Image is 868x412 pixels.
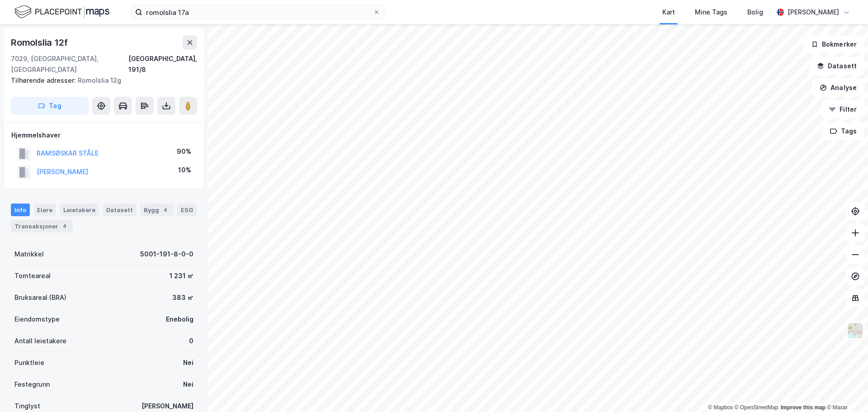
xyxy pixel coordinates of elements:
div: [PERSON_NAME] [142,401,193,412]
button: Filter [821,100,864,118]
div: Kart [662,7,675,18]
div: Tomteareal [14,270,51,281]
input: Søk på adresse, matrikkel, gårdeiere, leietakere eller personer [142,5,373,19]
div: [PERSON_NAME] [788,7,839,18]
div: 1 231 ㎡ [170,270,193,281]
button: Tag [11,97,89,115]
div: Bolig [747,7,763,18]
div: 0 [189,336,193,346]
div: Antall leietakere [14,336,66,346]
div: [GEOGRAPHIC_DATA], 191/8 [128,53,197,75]
div: 5001-191-8-0-0 [140,249,193,260]
div: Nei [183,357,193,368]
div: Romolslia 12f [11,35,69,50]
div: 7029, [GEOGRAPHIC_DATA], [GEOGRAPHIC_DATA] [11,53,128,75]
div: Info [11,204,30,216]
img: logo.f888ab2527a4732fd821a326f86c7f29.svg [14,4,109,20]
img: Z [847,322,864,339]
button: Bokmerker [803,35,864,53]
div: Bygg [140,204,174,216]
div: Matrikkel [14,249,44,260]
div: Eiendomstype [14,314,60,325]
button: Analyse [812,79,864,97]
span: Tilhørende adresser: [11,76,78,84]
div: Bruksareal (BRA) [14,292,66,303]
div: Enebolig [166,314,193,325]
div: 383 ㎡ [172,292,193,303]
div: Festegrunn [14,379,50,390]
a: Improve this map [781,404,826,411]
div: 10% [178,165,191,175]
button: Datasett [809,57,864,75]
div: 90% [177,146,191,157]
div: Eiere [33,204,56,216]
div: Hjemmelshaver [11,130,197,141]
div: Tinglyst [14,401,40,412]
div: ESG [177,204,197,216]
iframe: Chat Widget [823,369,868,412]
div: Datasett [103,204,137,216]
a: Mapbox [708,404,733,411]
div: Romolslia 12g [11,75,190,86]
div: Mine Tags [695,7,727,18]
div: Punktleie [14,357,44,368]
a: OpenStreetMap [735,404,778,411]
div: 4 [60,222,69,231]
div: Nei [183,379,193,390]
button: Tags [822,122,864,140]
div: Leietakere [60,204,99,216]
div: Kontrollprogram for chat [823,369,868,412]
div: Transaksjoner [11,220,73,232]
div: 4 [161,205,170,214]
